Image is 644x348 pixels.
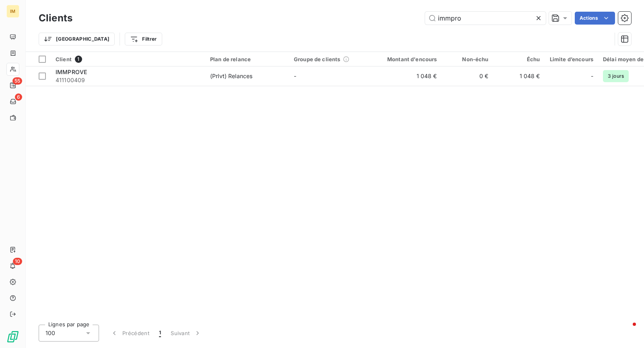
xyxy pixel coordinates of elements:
[166,325,206,342] button: Suivant
[447,56,489,62] div: Non-échu
[575,12,615,25] button: Actions
[550,56,593,62] div: Limite d’encours
[45,329,55,337] span: 100
[617,321,636,340] iframe: Intercom live chat
[75,56,82,63] span: 1
[373,66,442,86] td: 1 048 €
[378,56,437,62] div: Montant d'encours
[210,72,252,80] div: (Prlvt) Relances
[56,76,200,84] span: 411100409
[294,56,341,62] span: Groupe de clients
[15,93,22,101] span: 6
[294,72,296,79] span: -
[125,33,162,46] button: Filtrer
[12,77,22,85] span: 55
[6,330,19,343] img: Logo LeanPay
[39,33,115,46] button: [GEOGRAPHIC_DATA]
[159,329,161,337] span: 1
[603,70,629,82] span: 3 jours
[56,56,72,62] span: Client
[39,11,72,25] h3: Clients
[425,12,546,25] input: Rechercher
[591,72,593,80] span: -
[154,325,166,342] button: 1
[6,5,19,18] div: IM
[13,258,22,265] span: 10
[105,325,154,342] button: Précédent
[442,66,493,86] td: 0 €
[210,56,284,62] div: Plan de relance
[498,56,540,62] div: Échu
[56,68,87,75] span: IMMPROVE
[493,66,545,86] td: 1 048 €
